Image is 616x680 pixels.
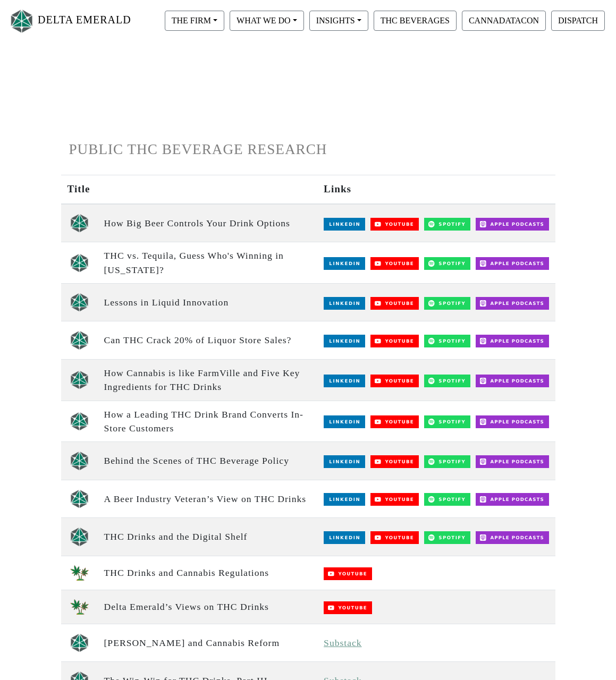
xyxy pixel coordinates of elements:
[70,253,89,273] img: unscripted logo
[551,11,605,31] button: DISPATCH
[70,330,89,350] img: unscripted logo
[317,175,555,204] th: Links
[370,531,419,544] img: YouTube
[70,633,89,652] img: dispatch logo
[424,531,470,544] img: Spotify
[462,11,546,31] button: CANNADATACON
[476,531,549,544] img: Apple Podcasts
[70,214,89,233] img: unscripted logo
[324,415,365,428] img: LinkedIn
[370,493,419,506] img: YouTube
[370,415,419,428] img: YouTube
[374,11,457,31] button: THC BEVERAGES
[424,257,470,270] img: Spotify
[324,637,362,648] a: Substack
[324,218,365,231] img: LinkedIn
[424,375,470,387] img: Spotify
[424,493,470,506] img: Spotify
[98,556,318,590] td: THC Drinks and Cannabis Regulations
[61,175,98,204] th: Title
[9,4,131,38] a: DELTA EMERALD
[476,218,549,231] img: Apple Podcasts
[70,370,89,389] img: unscripted logo
[324,493,365,506] img: LinkedIn
[324,335,365,347] img: LinkedIn
[424,455,470,468] img: Spotify
[98,442,318,480] td: Behind the Scenes of THC Beverage Policy
[309,11,368,31] button: INSIGHTS
[459,15,549,24] a: CANNADATACON
[370,297,419,310] img: YouTube
[324,531,365,544] img: LinkedIn
[424,415,470,428] img: Spotify
[370,218,419,231] img: YouTube
[324,375,365,387] img: LinkedIn
[70,412,89,431] img: unscripted logo
[324,455,365,468] img: LinkedIn
[476,493,549,506] img: Apple Podcasts
[370,257,419,270] img: YouTube
[549,15,607,24] a: DISPATCH
[98,359,318,401] td: How Cannabis is like FarmVille and Five Key Ingredients for THC Drinks
[98,480,318,517] td: A Beer Industry Veteran’s View on THC Drinks
[70,599,89,615] img: cannadatacon logo
[476,455,549,468] img: Apple Podcasts
[476,415,549,428] img: Apple Podcasts
[70,489,89,508] img: unscripted logo
[70,451,89,470] img: unscripted logo
[370,455,419,468] img: YouTube
[324,257,365,270] img: LinkedIn
[9,7,35,35] img: Logo
[98,401,318,442] td: How a Leading THC Drink Brand Converts In-Store Customers
[98,321,318,359] td: Can THC Crack 20% of Liquor Store Sales?
[69,141,547,158] h1: PUBLIC THC BEVERAGE RESEARCH
[371,15,459,24] a: THC BEVERAGES
[70,565,89,581] img: cannadatacon logo
[370,335,419,347] img: YouTube
[98,590,318,624] td: Delta Emerald’s Views on THC Drinks
[165,11,224,31] button: THE FIRM
[424,218,470,231] img: Spotify
[324,601,372,614] img: YouTube
[370,375,419,387] img: YouTube
[98,518,318,556] td: THC Drinks and the Digital Shelf
[98,624,318,661] td: [PERSON_NAME] and Cannabis Reform
[324,567,372,580] img: YouTube
[476,257,549,270] img: Apple Podcasts
[324,297,365,310] img: LinkedIn
[476,297,549,310] img: Apple Podcasts
[98,284,318,321] td: Lessons in Liquid Innovation
[98,242,318,284] td: THC vs. Tequila, Guess Who's Winning in [US_STATE]?
[98,204,318,242] td: How Big Beer Controls Your Drink Options
[70,293,89,312] img: unscripted logo
[70,527,89,546] img: unscripted logo
[230,11,304,31] button: WHAT WE DO
[476,335,549,347] img: Apple Podcasts
[424,297,470,310] img: Spotify
[424,335,470,347] img: Spotify
[476,375,549,387] img: Apple Podcasts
